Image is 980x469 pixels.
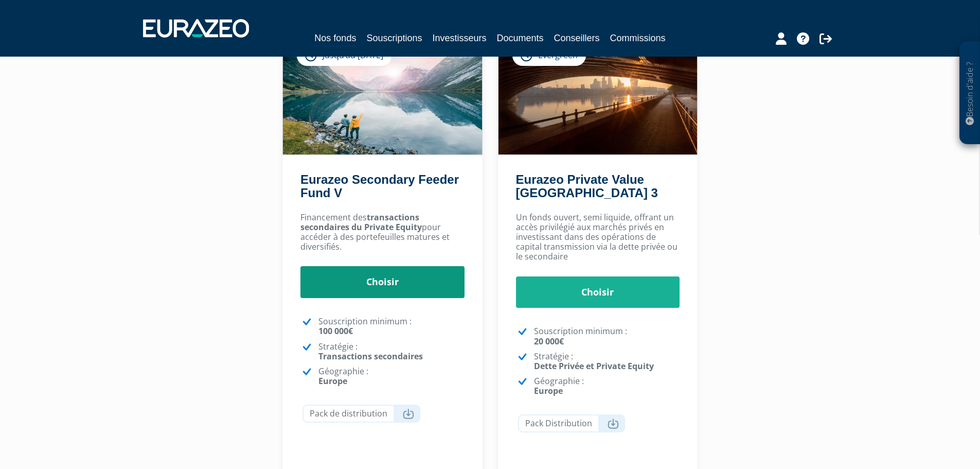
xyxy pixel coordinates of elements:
[534,352,680,371] p: Stratégie :
[964,47,976,140] p: Besoin d'aide ?
[314,31,356,47] a: Nos fonds
[366,31,422,45] a: Souscriptions
[516,213,680,262] p: Un fonds ouvert, semi liquide, offrant un accès privilégié aux marchés privés en investissant dan...
[516,172,658,200] a: Eurazeo Private Value [GEOGRAPHIC_DATA] 3
[534,336,564,347] strong: 20 000€
[300,213,465,252] p: Financement des pour accéder à des portefeuilles matures et diversifiés.
[554,31,600,45] a: Conseillers
[497,31,544,45] a: Documents
[498,34,698,154] img: Eurazeo Private Value Europe 3
[300,212,422,233] strong: transactions secondaires du Private Equity
[516,276,680,308] a: Choisir
[318,375,347,387] strong: Europe
[518,414,625,432] a: Pack Distribution
[534,385,563,396] strong: Europe
[300,266,465,298] a: Choisir
[318,351,423,362] strong: Transactions secondaires
[283,34,482,154] img: Eurazeo Secondary Feeder Fund V
[300,172,459,200] a: Eurazeo Secondary Feeder Fund V
[318,367,465,386] p: Géographie :
[302,405,420,423] a: Pack de distribution
[318,342,465,361] p: Stratégie :
[534,376,680,396] p: Géographie :
[534,326,680,346] p: Souscription minimum :
[534,360,654,372] strong: Dette Privée et Private Equity
[318,325,353,337] strong: 100 000€
[610,31,666,45] a: Commissions
[318,317,465,336] p: Souscription minimum :
[432,31,486,45] a: Investisseurs
[143,19,249,38] img: 1732889491-logotype_eurazeo_blanc_rvb.png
